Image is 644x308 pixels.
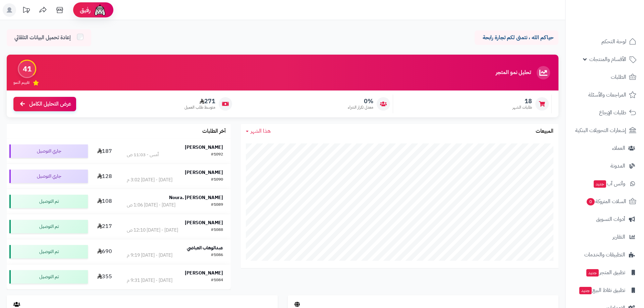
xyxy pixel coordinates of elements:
h3: تحليل نمو المتجر [496,70,531,76]
span: وآتس آب [593,179,625,188]
span: 18 [513,98,532,105]
a: عرض التحليل الكامل [13,97,76,111]
span: متوسط طلب العميل [184,105,215,110]
a: التقارير [570,229,640,245]
span: 0 [587,198,595,205]
div: #1090 [211,177,223,183]
span: إعادة تحميل البيانات التلقائي [14,34,71,42]
div: [DATE] - [DATE] 9:19 م [127,252,172,259]
div: [DATE] - [DATE] 9:31 م [127,277,172,284]
a: التطبيقات والخدمات [570,247,640,263]
div: [DATE] - [DATE] 3:02 م [127,177,172,183]
a: تطبيق نقاط البيعجديد [570,282,640,298]
div: تم التوصيل [9,195,88,208]
div: أمس - 11:03 ص [127,151,159,158]
span: أدوات التسويق [596,214,625,224]
span: رفيق [80,6,91,14]
td: 217 [91,214,119,239]
td: 690 [91,239,119,264]
h3: آخر الطلبات [202,128,226,134]
strong: [PERSON_NAME] [185,219,223,226]
a: السلات المتروكة0 [570,193,640,209]
span: تطبيق نقاط البيع [579,286,625,295]
td: 108 [91,189,119,214]
a: طلبات الإرجاع [570,105,640,121]
span: التقارير [612,232,625,242]
strong: Noura. [PERSON_NAME] [169,194,223,201]
span: 0% [348,98,373,105]
a: لوحة التحكم [570,34,640,50]
span: التطبيقات والخدمات [584,250,625,259]
span: جديد [594,180,606,188]
div: #1084 [211,277,223,284]
td: 128 [91,164,119,189]
span: معدل تكرار الشراء [348,105,373,110]
a: المراجعات والأسئلة [570,87,640,103]
div: جاري التوصيل [9,170,88,183]
strong: عبدالوهاب العياضي [187,244,223,251]
a: تحديثات المنصة [18,3,35,18]
div: [DATE] - [DATE] 1:06 ص [127,202,175,208]
span: هذا الشهر [251,127,271,135]
div: جاري التوصيل [9,144,88,158]
span: إشعارات التحويلات البنكية [575,126,626,135]
span: الطلبات [611,72,626,82]
strong: [PERSON_NAME] [185,269,223,276]
div: تم التوصيل [9,245,88,258]
div: #1088 [211,227,223,234]
span: لوحة التحكم [601,37,626,46]
a: هذا الشهر [246,127,271,135]
img: ai-face.png [93,3,107,17]
a: الطلبات [570,69,640,85]
div: تم التوصيل [9,270,88,284]
a: العملاء [570,140,640,156]
span: المراجعات والأسئلة [588,90,626,100]
span: تقييم النمو [13,80,30,85]
strong: [PERSON_NAME] [185,169,223,176]
a: أدوات التسويق [570,211,640,227]
span: المدونة [610,161,625,171]
span: العملاء [612,143,625,153]
span: جديد [579,287,592,294]
span: تطبيق المتجر [586,268,625,277]
span: الأقسام والمنتجات [589,55,626,64]
div: #1086 [211,252,223,259]
span: طلبات الشهر [513,105,532,110]
span: السلات المتروكة [586,197,626,206]
span: عرض التحليل الكامل [29,100,71,108]
h3: المبيعات [536,128,553,134]
td: 355 [91,264,119,289]
p: حياكم الله ، نتمنى لكم تجارة رابحة [480,34,553,42]
a: تطبيق المتجرجديد [570,264,640,281]
span: 271 [184,98,215,105]
a: إشعارات التحويلات البنكية [570,122,640,138]
span: جديد [586,269,599,276]
div: [DATE] - [DATE] 12:10 ص [127,227,178,234]
div: #1092 [211,151,223,158]
strong: [PERSON_NAME] [185,144,223,151]
div: #1089 [211,202,223,208]
a: وآتس آبجديد [570,176,640,192]
div: تم التوصيل [9,220,88,233]
a: المدونة [570,158,640,174]
td: 187 [91,139,119,164]
span: طلبات الإرجاع [599,108,626,117]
